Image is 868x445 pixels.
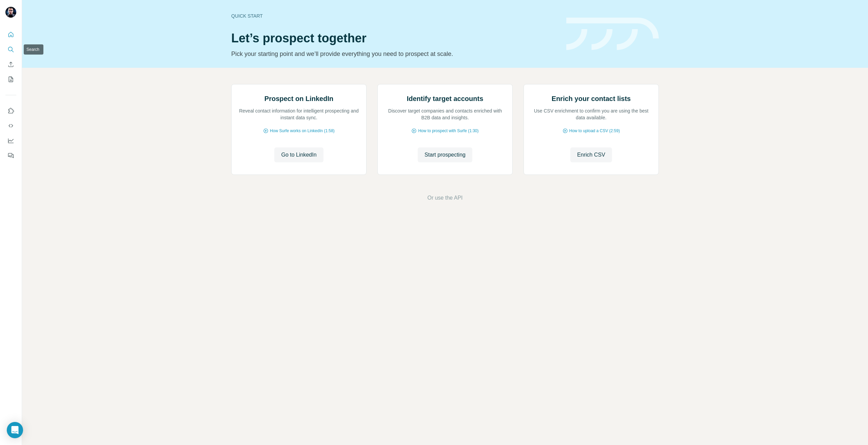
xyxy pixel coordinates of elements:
span: How Surfe works on LinkedIn (1:58) [270,128,335,134]
img: banner [566,18,659,50]
button: Go to LinkedIn [274,147,323,162]
p: Pick your starting point and we’ll provide everything you need to prospect at scale. [231,49,558,59]
h1: Let’s prospect together [231,32,558,45]
h2: Identify target accounts [407,94,484,103]
h2: Prospect on LinkedIn [264,94,333,103]
p: Discover target companies and contacts enriched with B2B data and insights. [384,107,506,121]
div: Quick start [231,13,558,19]
button: Dashboard [5,135,16,147]
button: Start prospecting [418,147,472,162]
img: Avatar [5,7,16,18]
button: Use Surfe on LinkedIn [5,105,16,117]
button: My lists [5,73,16,85]
span: How to upload a CSV (2:59) [569,128,620,134]
div: Open Intercom Messenger [7,422,23,438]
button: Quick start [5,28,16,41]
button: Enrich CSV [5,58,16,70]
button: Use Surfe API [5,120,16,132]
span: How to prospect with Surfe (1:30) [418,128,478,134]
button: Or use the API [427,194,462,202]
button: Enrich CSV [570,147,612,162]
span: Enrich CSV [577,151,605,159]
span: Go to LinkedIn [281,151,316,159]
h2: Enrich your contact lists [552,94,631,103]
p: Reveal contact information for intelligent prospecting and instant data sync. [238,107,359,121]
span: Start prospecting [425,151,466,159]
button: Search [5,43,16,56]
button: Feedback [5,149,16,162]
p: Use CSV enrichment to confirm you are using the best data available. [531,107,652,121]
